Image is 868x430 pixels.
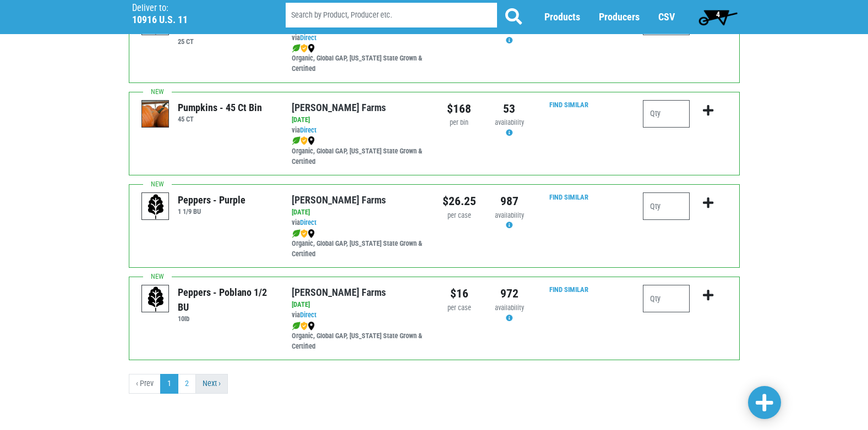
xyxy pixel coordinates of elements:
h5: 10916 U.S. 11 [132,14,258,26]
a: [PERSON_NAME] Farms [292,194,386,206]
a: Direct [300,34,316,42]
h6: 1 1/9 BU [178,207,245,216]
div: Pumpkins - 45 ct Bin [178,100,262,115]
img: placeholder-variety-43d6402dacf2d531de610a020419775a.svg [142,285,170,313]
a: Find Similar [549,285,588,294]
div: [DATE] [292,300,425,310]
div: via [292,310,425,321]
input: Qty [643,285,690,312]
a: Direct [300,126,316,134]
img: leaf-e5c59151409436ccce96b2ca1b28e03c.png [292,136,301,145]
img: map_marker-0e94453035b3232a4d21701695807de9.png [308,322,315,330]
div: Organic, Global GAP, [US_STATE] State Grown & Certified [292,136,425,167]
div: 53 [493,100,526,118]
div: $26.25 [443,192,476,210]
div: per bin [443,118,476,128]
div: Organic, Global GAP, [US_STATE] State Grown & Certified [292,321,425,352]
div: Organic, Global GAP, [US_STATE] State Grown & Certified [292,228,425,260]
a: Find Similar [549,193,588,201]
img: safety-e55c860ca8c00a9c171001a62a92dabd.png [301,229,308,238]
a: 4 [694,6,743,28]
div: Peppers - Poblano 1/2 BU [178,285,275,315]
div: $168 [443,100,476,118]
p: Deliver to: [132,3,258,14]
a: Direct [300,311,316,319]
a: CSV [658,12,675,23]
div: $16 [443,285,476,302]
img: map_marker-0e94453035b3232a4d21701695807de9.png [308,229,315,238]
img: leaf-e5c59151409436ccce96b2ca1b28e03c.png [292,229,301,238]
img: safety-e55c860ca8c00a9c171001a62a92dabd.png [301,136,308,145]
div: per case [443,211,476,221]
img: map_marker-0e94453035b3232a4d21701695807de9.png [308,44,315,53]
h6: 45 CT [178,115,262,123]
div: [DATE] [292,207,425,218]
a: 1 [160,374,178,394]
a: Producers [599,12,640,23]
div: 972 [493,285,526,302]
a: Direct [300,218,316,227]
div: [DATE] [292,115,425,125]
div: Organic, Global GAP, [US_STATE] State Grown & Certified [292,43,425,75]
h6: 10lb [178,315,275,323]
img: placeholder-variety-43d6402dacf2d531de610a020419775a.svg [142,193,170,220]
div: via [292,33,425,43]
a: [PERSON_NAME] Farms [292,102,386,113]
a: Find Similar [549,101,588,109]
h6: 25 CT [178,37,275,46]
span: 4 [716,10,720,19]
a: 2 [178,374,196,394]
a: Products [544,12,580,23]
img: safety-e55c860ca8c00a9c171001a62a92dabd.png [301,322,308,330]
span: availability [495,118,524,126]
img: leaf-e5c59151409436ccce96b2ca1b28e03c.png [292,44,301,53]
span: availability [495,211,524,219]
a: [PERSON_NAME] Farms [292,286,386,298]
div: per case [443,303,476,313]
div: Peppers - Purple [178,192,245,207]
a: next [195,374,228,394]
img: leaf-e5c59151409436ccce96b2ca1b28e03c.png [292,322,301,330]
div: via [292,125,425,136]
input: Search by Product, Producer etc. [286,3,497,28]
nav: pager [129,374,740,394]
div: via [292,218,425,228]
input: Qty [643,100,690,128]
img: safety-e55c860ca8c00a9c171001a62a92dabd.png [301,44,308,53]
input: Qty [643,192,690,220]
div: 987 [493,192,526,210]
span: availability [495,304,524,312]
img: map_marker-0e94453035b3232a4d21701695807de9.png [308,136,315,145]
img: thumbnail-1bebd04f8b15c5af5e45833110fd7731.png [142,101,170,128]
a: Pumpkins - 45 ct Bin [142,109,170,119]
